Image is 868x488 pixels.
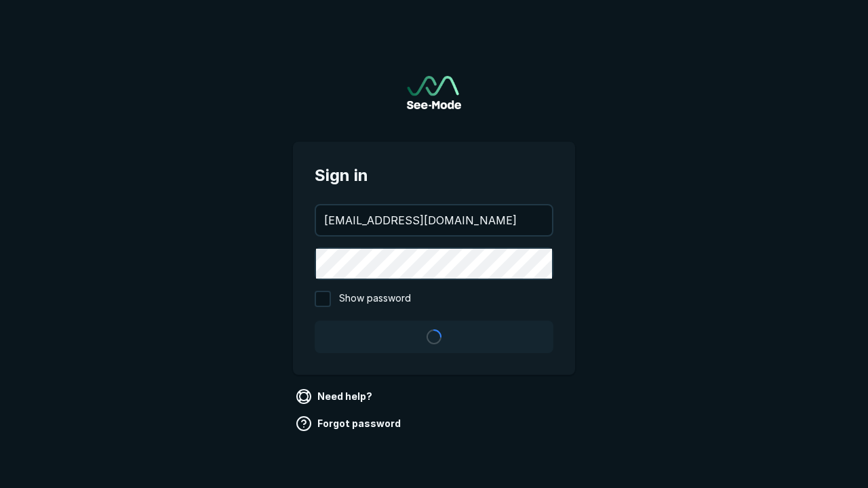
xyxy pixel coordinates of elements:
a: Go to sign in [407,76,461,109]
a: Need help? [293,386,378,407]
span: Sign in [315,163,553,188]
img: See-Mode Logo [407,76,461,109]
span: Show password [339,291,411,307]
input: your@email.com [316,205,552,235]
a: Forgot password [293,413,406,434]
